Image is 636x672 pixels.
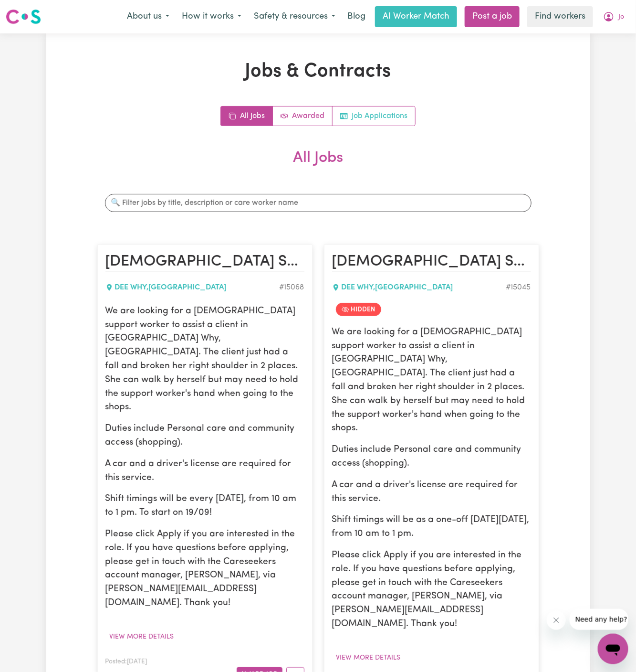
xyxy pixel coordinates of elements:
h2: Female Support Worker Needed In Dee Why, NSW [105,253,304,272]
img: Careseekers logo [6,8,41,25]
button: How it works [176,7,248,27]
p: Duties include Personal care and community access (shopping). [332,443,531,471]
p: A car and a driver's license are required for this service. [105,458,304,485]
a: AI Worker Match [375,6,457,27]
span: Jo [618,12,624,22]
p: Duties include Personal care and community access (shopping). [105,422,304,450]
a: All jobs [221,107,273,126]
p: Shift timings will be as a one-off [DATE][DATE], from 10 am to 1 pm. [332,513,531,541]
p: A car and a driver's license are required for this service. [332,479,531,506]
p: Please click Apply if you are interested in the role. If you have questions before applying, plea... [105,528,304,610]
a: Blog [342,6,371,27]
h2: All Jobs [97,149,539,182]
button: Safety & resources [248,7,342,27]
div: Job ID #15068 [280,282,304,293]
a: Careseekers logo [6,6,41,28]
iframe: Close message [547,611,566,630]
p: We are looking for a [DEMOGRAPHIC_DATA] support worker to assist a client in [GEOGRAPHIC_DATA] Wh... [105,305,304,415]
p: Shift timings will be every [DATE], from 10 am to 1 pm. To start on 19/09! [105,492,304,520]
button: View more details [332,651,405,665]
a: Post a job [465,6,520,27]
input: 🔍 Filter jobs by title, description or care worker name [105,194,532,212]
a: Job applications [333,107,415,126]
a: Active jobs [273,107,333,126]
h1: Jobs & Contracts [97,60,539,83]
span: Job is hidden [336,303,381,316]
iframe: Button to launch messaging window [598,634,628,664]
div: DEE WHY , [GEOGRAPHIC_DATA] [332,282,506,293]
span: Posted: [DATE] [105,659,147,665]
p: Please click Apply if you are interested in the role. If you have questions before applying, plea... [332,549,531,631]
div: Job ID #15045 [506,282,531,293]
button: My Account [597,7,630,27]
button: About us [121,7,176,27]
h2: Female Support Worker Needed In Dee Why, NSW [332,253,531,272]
div: DEE WHY , [GEOGRAPHIC_DATA] [105,282,280,293]
a: Find workers [527,6,593,27]
p: We are looking for a [DEMOGRAPHIC_DATA] support worker to assist a client in [GEOGRAPHIC_DATA] Wh... [332,326,531,436]
button: View more details [105,629,178,644]
iframe: Message from company [570,609,628,630]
